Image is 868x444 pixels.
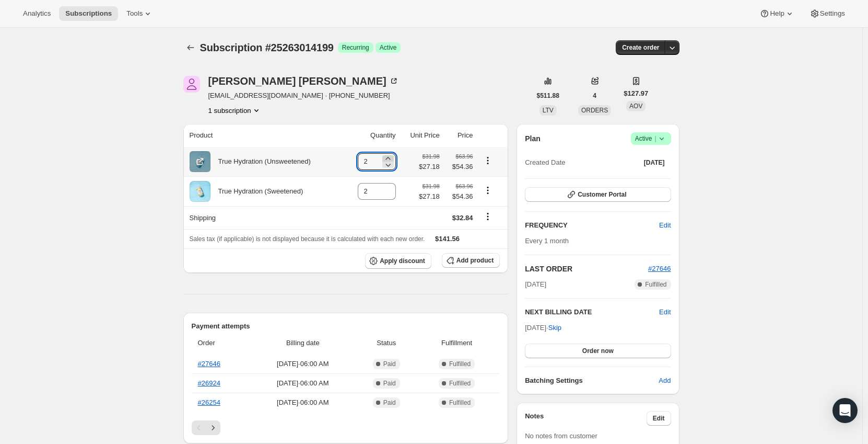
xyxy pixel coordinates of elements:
th: Product [183,124,344,147]
button: Skip [542,320,568,336]
span: Subscription #25263014199 [200,42,334,53]
th: Quantity [344,124,399,147]
th: Unit Price [399,124,443,147]
span: Fulfillment [420,338,494,348]
button: Next [206,420,220,435]
button: 4 [587,88,603,103]
small: $63.96 [455,183,473,189]
span: 4 [593,92,596,100]
button: Customer Portal [525,187,671,202]
button: Create order [616,40,665,55]
a: #27646 [648,265,671,272]
img: product img [190,181,210,202]
h2: Plan [525,133,541,144]
button: Add product [442,253,500,268]
span: [DATE] [525,279,546,290]
nav: Pagination [192,420,500,435]
button: Subscriptions [183,40,198,55]
span: Help [770,9,784,18]
span: [DATE] · [525,324,561,332]
button: [DATE] [638,155,671,170]
h2: NEXT BILLING DATE [525,307,659,317]
span: $32.84 [452,214,473,222]
span: | [654,134,656,143]
button: #27646 [648,264,671,274]
span: [DATE] · 06:00 AM [253,359,353,369]
button: Subscriptions [59,6,118,21]
a: #27646 [198,360,220,368]
span: Fulfilled [449,360,471,368]
span: $27.18 [419,162,440,172]
button: Edit [647,411,671,426]
th: Order [192,332,250,355]
span: Edit [653,414,665,423]
span: Paid [383,399,396,407]
span: Add [659,375,671,386]
span: $511.88 [537,92,559,100]
span: Tools [126,9,143,18]
span: Subscriptions [65,9,112,18]
h6: Batching Settings [525,375,659,386]
button: Order now [525,344,671,358]
span: Skip [548,323,561,333]
div: True Hydration (Unsweetened) [210,156,311,167]
h2: LAST ORDER [525,264,648,274]
span: Analytics [23,9,51,18]
a: #26254 [198,399,220,406]
span: Active [380,43,397,52]
span: Add product [456,256,494,265]
button: Help [753,6,801,21]
button: Add [652,372,677,389]
button: Product actions [479,155,496,166]
button: Shipping actions [479,211,496,222]
span: Apply discount [380,257,425,265]
span: No notes from customer [525,432,597,440]
h3: Notes [525,411,647,426]
button: Product actions [479,185,496,196]
button: Analytics [17,6,57,21]
th: Shipping [183,206,344,229]
div: Open Intercom Messenger [832,398,858,423]
span: Fulfilled [449,379,471,388]
span: Create order [622,43,659,52]
span: [EMAIL_ADDRESS][DOMAIN_NAME] · [PHONE_NUMBER] [208,90,399,101]
span: Paid [383,360,396,368]
span: Edit [659,220,671,231]
button: $511.88 [531,88,566,103]
h2: Payment attempts [192,321,500,332]
a: #26924 [198,379,220,387]
span: LTV [543,107,554,114]
span: ORDERS [581,107,608,114]
button: Settings [803,6,851,21]
span: [DATE] [644,158,665,167]
span: Settings [820,9,845,18]
span: Status [359,338,414,348]
span: $54.36 [446,191,473,202]
button: Edit [659,307,671,317]
span: Customer Portal [578,190,626,199]
th: Price [443,124,476,147]
span: $127.97 [624,88,648,99]
div: True Hydration (Sweetened) [210,186,303,197]
button: Edit [653,217,677,234]
img: product img [190,151,210,172]
button: Product actions [208,105,262,116]
span: Kathleen Robbins [183,76,200,93]
span: AOV [629,103,642,110]
span: Fulfilled [449,399,471,407]
span: Recurring [342,43,369,52]
span: Paid [383,379,396,388]
div: [PERSON_NAME] [PERSON_NAME] [208,76,399,86]
h2: FREQUENCY [525,220,659,231]
span: Every 1 month [525,237,569,245]
button: Tools [120,6,159,21]
span: Fulfilled [645,280,666,289]
span: [DATE] · 06:00 AM [253,397,353,408]
small: $63.96 [455,153,473,160]
span: $54.36 [446,162,473,172]
span: Sales tax (if applicable) is not displayed because it is calculated with each new order. [190,235,425,243]
span: Active [635,133,667,144]
span: $27.18 [419,191,440,202]
small: $31.98 [423,153,440,160]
